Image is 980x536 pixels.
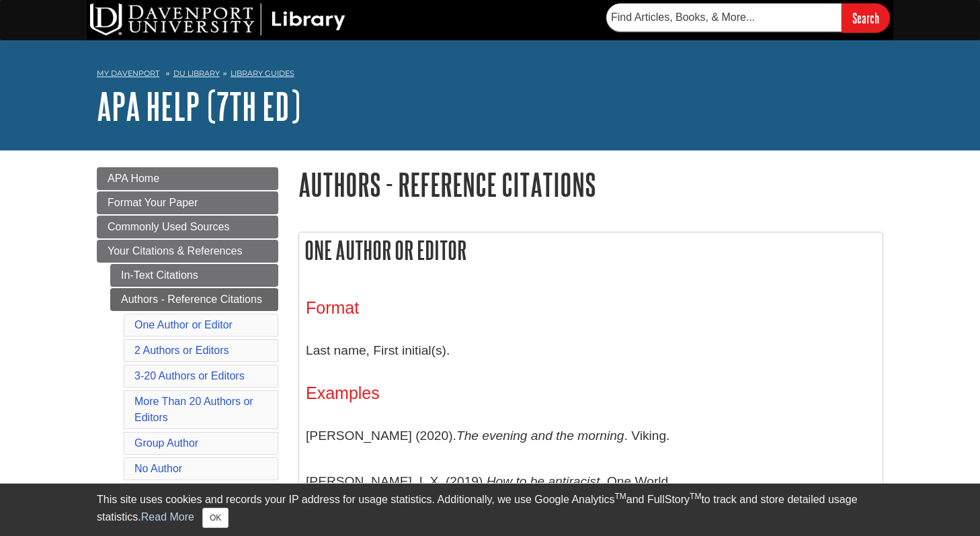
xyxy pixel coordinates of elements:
[202,508,229,528] button: Close
[134,345,229,356] a: 2 Authors or Editors
[134,463,182,474] a: No Author
[108,197,198,208] span: Format Your Paper
[306,298,876,318] h3: Format
[299,232,883,268] h2: One Author or Editor
[108,173,159,184] span: APA Home
[110,288,278,311] a: Authors - Reference Citations
[614,492,626,501] sup: TM
[134,319,233,330] a: One Author or Editor
[134,437,198,449] a: Group Author
[306,462,876,501] p: [PERSON_NAME], I. X. (2019). . One World.
[97,167,278,190] a: APA Home
[306,416,876,455] p: [PERSON_NAME] (2020). . Viking.
[97,191,278,214] a: Format Your Paper
[97,85,300,127] a: APA Help (7th Ed)
[487,474,600,488] i: How to be antiracist
[606,3,890,32] form: Searches DU Library's articles, books, and more
[90,3,345,36] img: DU Library
[456,429,624,443] i: The evening and the morning
[306,384,876,403] h3: Examples
[97,64,883,86] nav: breadcrumb
[141,511,194,523] a: Read More
[298,167,883,202] h1: Authors - Reference Citations
[134,370,245,382] a: 3-20 Authors or Editors
[108,221,229,232] span: Commonly Used Sources
[108,245,242,257] span: Your Citations & References
[306,331,876,370] p: Last name, First initial(s).
[97,68,159,79] a: My Davenport
[606,3,842,32] input: Find Articles, Books, & More...
[231,69,294,78] a: Library Guides
[97,216,278,238] a: Commonly Used Sources
[134,396,253,423] a: More Than 20 Authors or Editors
[97,240,278,263] a: Your Citations & References
[690,492,701,501] sup: TM
[110,264,278,287] a: In-Text Citations
[842,3,890,32] input: Search
[97,492,883,528] div: This site uses cookies and records your IP address for usage statistics. Additionally, we use Goo...
[173,69,220,78] a: DU Library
